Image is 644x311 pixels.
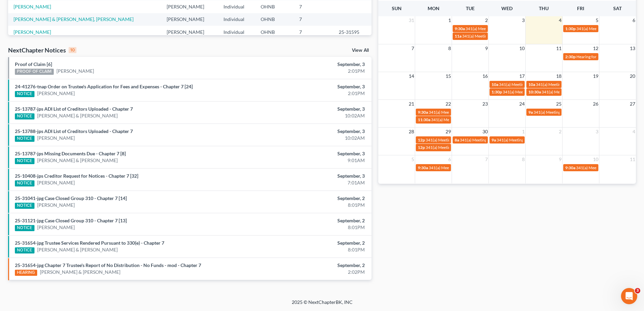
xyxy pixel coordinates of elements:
[426,137,513,142] span: 341(a) Meeting of Creditors for [PERSON_NAME]
[218,0,255,13] td: Individual
[629,100,636,108] span: 27
[528,89,541,94] span: 10:30a
[418,137,425,142] span: 12p
[613,5,622,11] span: Sat
[15,84,193,89] a: 24-41276-tnap Order on Trustee's Application for Fees and Expenses - Chapter 7 [24]
[448,16,452,24] span: 1
[408,100,415,108] span: 21
[333,26,371,38] td: 25-31595
[37,135,75,141] a: [PERSON_NAME]
[592,155,599,163] span: 10
[14,16,134,22] a: [PERSON_NAME] & [PERSON_NAME], [PERSON_NAME]
[460,137,547,142] span: 341(a) Meeting of Creditors for [PERSON_NAME]
[253,246,365,253] div: 8:01PM
[411,155,415,163] span: 5
[129,299,515,311] div: 2025 © NextChapterBK, INC
[621,288,637,304] iframe: Intercom live chat
[253,195,365,202] div: September, 2
[565,54,576,59] span: 2:30p
[15,247,34,253] div: NOTICE
[492,137,496,142] span: 9a
[455,26,465,31] span: 9:30a
[528,110,533,115] span: 9a
[445,128,452,136] span: 29
[15,180,34,186] div: NOTICE
[392,5,402,11] span: Sun
[499,82,587,87] span: 341(a) Meeting of Creditors for [PERSON_NAME]
[253,240,365,246] div: September, 2
[253,135,365,141] div: 10:02AM
[448,44,452,52] span: 8
[445,100,452,108] span: 22
[429,165,516,170] span: 341(a) Meeting of Creditors for [PERSON_NAME]
[428,5,439,11] span: Mon
[565,165,575,170] span: 9:30a
[218,13,255,26] td: Individual
[408,128,415,136] span: 28
[253,128,365,135] div: September, 3
[492,82,498,87] span: 10a
[253,68,365,74] div: 2:01PM
[14,4,51,9] a: [PERSON_NAME]
[37,246,118,253] a: [PERSON_NAME] & [PERSON_NAME]
[576,54,629,59] span: Hearing for [PERSON_NAME]
[15,69,54,75] div: PROOF OF CLAIM
[528,82,535,87] span: 10a
[15,106,133,112] a: 25-13787-jps ADI List of Creditors Uploaded - Chapter 7
[462,34,586,39] span: 341(a) Meeting of Creditors for [PERSON_NAME] & [PERSON_NAME]
[37,202,75,208] a: [PERSON_NAME]
[161,26,218,38] td: [PERSON_NAME]
[418,165,428,170] span: 9:30a
[519,72,525,80] span: 17
[14,29,51,35] a: [PERSON_NAME]
[253,150,365,157] div: September, 3
[15,218,127,223] a: 25-31121-jpg Case Closed Group 310 - Chapter 7 [13]
[15,128,133,134] a: 25-13788-jps ADI List of Creditors Uploaded - Chapter 7
[482,128,488,136] span: 30
[253,269,365,275] div: 2:02PM
[565,26,576,31] span: 1:30p
[592,72,599,80] span: 19
[521,155,525,163] span: 8
[15,158,34,164] div: NOTICE
[37,112,118,119] a: [PERSON_NAME] & [PERSON_NAME]
[40,269,120,275] a: [PERSON_NAME] & [PERSON_NAME]
[558,16,562,24] span: 4
[426,145,513,150] span: 341(a) Meeting of Creditors for [PERSON_NAME]
[255,0,294,13] td: OHNB
[466,26,553,31] span: 341(a) Meeting of Creditors for [PERSON_NAME]
[445,72,452,80] span: 15
[592,100,599,108] span: 26
[482,72,488,80] span: 16
[56,68,94,74] a: [PERSON_NAME]
[253,202,365,208] div: 8:01PM
[455,137,459,142] span: 8a
[8,46,76,54] div: NextChapter Notices
[255,26,294,38] td: OHNB
[15,151,126,156] a: 25-13787-jps Missing Documents Due - Chapter 7 [8]
[519,44,525,52] span: 10
[15,195,127,201] a: 25-31041-jpg Case Closed Group 310 - Chapter 7 [14]
[521,16,525,24] span: 3
[431,117,554,122] span: 341(a) Meeting of Creditors for [PERSON_NAME] & [PERSON_NAME]
[484,16,488,24] span: 2
[418,117,430,122] span: 11:30a
[482,100,488,108] span: 23
[15,270,37,276] div: HEARING
[37,157,118,164] a: [PERSON_NAME] & [PERSON_NAME]
[632,128,636,136] span: 4
[595,128,599,136] span: 3
[577,5,584,11] span: Fri
[15,61,52,67] a: Proof of Claim [6]
[15,173,138,179] a: 25-10408-jps Creditor Request for Notices - Chapter 7 [32]
[294,13,333,26] td: 7
[253,224,365,231] div: 8:01PM
[555,100,562,108] span: 25
[418,145,425,150] span: 12p
[418,110,428,115] span: 9:30a
[635,288,640,293] span: 3
[503,89,590,94] span: 341(a) Meeting of Creditors for [PERSON_NAME]
[253,179,365,186] div: 7:01AM
[448,155,452,163] span: 6
[15,240,164,246] a: 25-31654-jpg Trustee Services Rendered Pursuant to 330(e) - Chapter 7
